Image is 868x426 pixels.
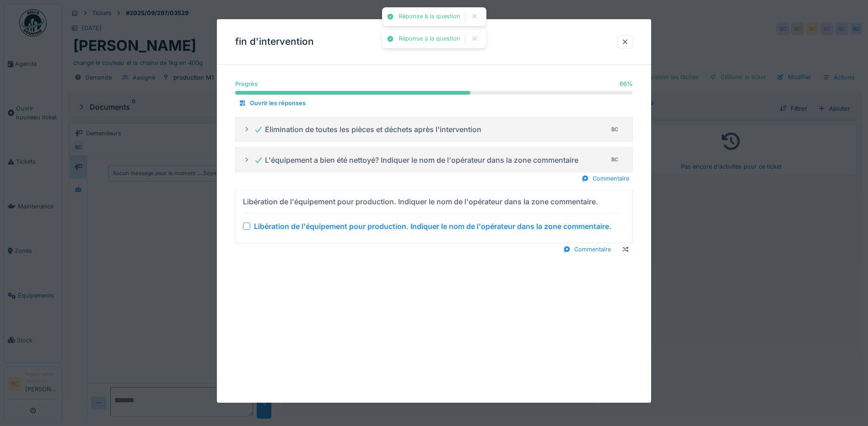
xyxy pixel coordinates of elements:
div: Ouvrir les réponses [235,97,309,109]
div: Progrès [235,80,258,88]
div: Réponse à la question [399,35,460,43]
div: Elimination de toutes les pièces et déchets après l'intervention [254,124,481,135]
div: L'équipement a bien été nettoyé? Indiquer le nom de l'opérateur dans la zone commentaire [254,154,578,165]
div: Libération de l'équipement pour production. Indiquer le nom de l'opérateur dans la zone commentaire. [254,221,611,232]
div: Commentaire [560,243,615,256]
div: Commentaire [578,172,633,185]
div: BC [609,123,621,136]
summary: Libération de l'équipement pour production. Indiquer le nom de l'opérateur dans la zone commentai... [239,194,629,239]
div: Libération de l'équipement pour production. Indiquer le nom de l'opérateur dans la zone commentaire. [243,196,598,207]
progress: 66 % [235,91,633,95]
summary: Elimination de toutes les pièces et déchets après l'interventionBC [239,121,629,138]
div: BC [609,154,621,166]
summary: L'équipement a bien été nettoyé? Indiquer le nom de l'opérateur dans la zone commentaireBC [239,151,629,168]
div: 66 % [620,80,633,88]
div: Réponse à la question [399,13,460,21]
h3: fin d'intervention [235,36,314,48]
